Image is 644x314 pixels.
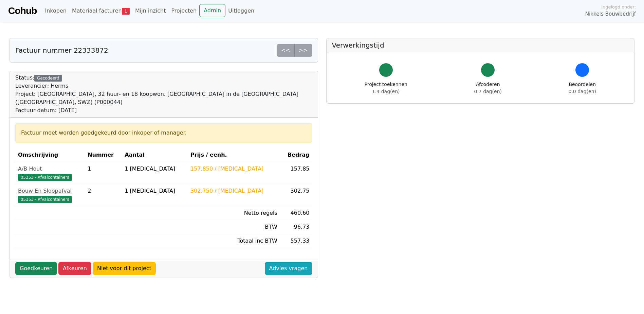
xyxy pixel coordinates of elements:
div: Factuur datum: [DATE] [15,106,312,115]
td: 2 [85,184,122,206]
div: Project toekennen [365,81,407,95]
a: Niet voor dit project [93,262,156,275]
div: 302.750 / [MEDICAL_DATA] [190,187,277,195]
span: 05353 - Afvalcontainers [18,174,72,181]
span: 0.7 dag(en) [474,89,502,94]
div: A/B Hout [18,165,82,173]
div: Leverancier: Herms [15,82,312,90]
a: Cohub [8,3,37,19]
a: Bouw En Sloopafval05353 - Afvalcontainers [18,187,82,203]
span: Ingelogd onder: [601,4,636,10]
span: 1 [122,8,130,15]
div: 1 [MEDICAL_DATA] [125,187,185,195]
span: 1.4 dag(en) [372,89,400,94]
a: Advies vragen [265,262,312,275]
td: 157.85 [280,162,312,184]
td: 1 [85,162,122,184]
td: Totaal inc BTW [188,234,280,248]
a: Goedkeuren [15,262,57,275]
div: Factuur moet worden goedgekeurd door inkoper of manager. [21,129,307,137]
div: Project: [GEOGRAPHIC_DATA], 32 huur- en 18 koopwon. [GEOGRAPHIC_DATA] in de [GEOGRAPHIC_DATA] ([G... [15,90,312,106]
div: Beoordelen [569,81,596,95]
span: 05353 - Afvalcontainers [18,196,72,203]
th: Prijs / eenh. [188,148,280,162]
a: Projecten [168,4,199,18]
td: Netto regels [188,206,280,220]
a: Mijn inzicht [132,4,169,18]
th: Bedrag [280,148,312,162]
a: Afkeuren [58,262,91,275]
span: 0.0 dag(en) [569,89,596,94]
th: Omschrijving [15,148,85,162]
div: Gecodeerd [34,75,62,82]
th: Nummer [85,148,122,162]
div: 157.850 / [MEDICAL_DATA] [190,165,277,173]
td: 302.75 [280,184,312,206]
td: 557.33 [280,234,312,248]
div: Bouw En Sloopafval [18,187,82,195]
a: Inkopen [42,4,69,18]
div: 1 [MEDICAL_DATA] [125,165,185,173]
a: A/B Hout05353 - Afvalcontainers [18,165,82,181]
div: Status: [15,74,312,115]
a: Materiaal facturen1 [69,4,132,18]
a: Uitloggen [225,4,257,18]
h5: Verwerkingstijd [332,41,629,49]
td: 96.73 [280,220,312,234]
span: Nikkels Bouwbedrijf [585,10,636,18]
a: Admin [199,4,225,17]
td: 460.60 [280,206,312,220]
div: Afcoderen [474,81,502,95]
td: BTW [188,220,280,234]
h5: Factuur nummer 22333872 [15,46,108,54]
th: Aantal [122,148,188,162]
